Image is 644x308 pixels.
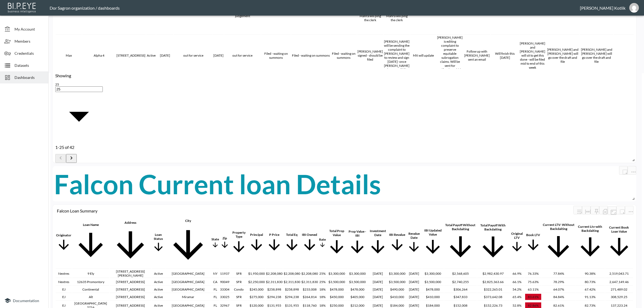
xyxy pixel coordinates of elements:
th: MX will update [410,35,436,76]
th: SFR [230,269,247,278]
th: $294,238 [283,294,301,300]
div: Loan Name [72,223,109,227]
th: 80.73% [576,278,605,285]
th: $410,000 [422,294,444,300]
th: $322,265.01 [477,286,509,293]
span: 76.33% [526,272,540,276]
th: 33025 [220,294,230,300]
th: EJ [56,286,72,293]
th: Nextres [56,269,72,278]
th: 12/10/2024 [368,269,388,278]
th: $3,500,000 [327,278,347,285]
th: $2,311,830 [283,278,301,285]
th: SFR [230,294,247,300]
th: EJ [56,294,72,300]
div: IBI Updated Value [422,228,443,236]
th: $2,208,080 [266,269,283,278]
span: Investment Date [368,229,388,258]
div: Loan Status [152,233,165,241]
th: Continental [72,286,109,293]
th: Miramar [166,294,211,300]
div: Total Payoff With Backdaiting [477,223,509,231]
th: 66.9% [510,269,525,278]
div: Toggle table layout between fixed and auto (default: auto) [582,206,591,216]
button: more [628,166,636,175]
th: 64.07% [542,286,575,293]
th: 1000 W Island Blvd Ph 9, Aventura, FL 33160 [116,35,146,76]
th: 76.33% [525,269,541,278]
th: $2,825,363.66 [477,278,509,285]
p: 1-25 of 42 [55,145,103,150]
th: 12635 Promontory Rd, Los Angeles, CA 90049 [110,278,151,285]
th: $3,300,000 [422,269,444,278]
div: Principal [248,233,265,237]
p: Showing [55,73,103,78]
button: Go to next page [66,154,77,163]
img: bipeye-logo [7,1,38,13]
span: Address [110,221,151,266]
th: 12/10/24 [406,269,422,278]
th: $294,238 [266,294,283,300]
th: 308,529.25 [605,294,633,300]
th: 7/22/2024 [368,294,388,300]
span: Property Type [230,230,247,256]
th: 66.1% [510,278,525,285]
th: 18% [319,286,326,293]
span: Datasets [14,63,44,68]
div: IBI Owned [301,233,318,237]
button: more [616,206,625,214]
div: Address [110,221,151,225]
span: Dashboards [14,75,44,80]
th: NY [211,269,219,278]
th: 25% [319,269,326,278]
th: 12/12/2024 [368,278,388,285]
span: State [211,237,219,250]
th: $478,000 [327,286,347,293]
th: 3/3/2025 [156,35,173,76]
div: Rate [319,237,326,241]
th: Fort Lauderdale [166,286,211,293]
span: 75.63% [526,280,540,284]
th: 271,489.02 [605,286,633,293]
th: East Hampton [166,269,211,278]
img: 531933d148c321bd54990e2d729438bd [629,3,639,13]
th: out for service [174,35,213,76]
th: $3,500,000 [422,278,444,285]
th: out for service [224,35,261,76]
th: Active [152,286,165,293]
th: Filed - waiting on summons [331,35,357,76]
th: 8/1/25 [406,294,422,300]
th: $1,950,000 [248,269,265,278]
span: Loan Name [72,223,109,264]
span: Chart settings [628,166,636,176]
th: Active [152,278,165,285]
th: $258,898 [266,286,283,293]
div: Current Book Loan Value [606,225,633,233]
span: My Account [14,26,44,32]
th: $405,000 [347,294,367,300]
th: $3,300,000 [389,269,406,278]
span: Current LTV- Without backdaiting [542,223,575,264]
div: IBI Revalue [389,233,405,237]
span: Rate [319,237,326,249]
div: Falcon Current loan Details [54,168,381,200]
div: Falcon Loan Summary [57,208,573,213]
th: 25% [319,278,326,285]
th: Active [146,35,156,76]
span: 82.86% [526,303,540,307]
div: Total Payoff Without Backdaiting [445,223,476,231]
div: Prop Value -IBI [348,229,367,237]
span: Total Prop Value [327,229,347,258]
span: Chart settings [625,206,634,216]
th: 18% [319,294,326,300]
span: IBI Updated Value [422,228,443,258]
th: $2,982,430.97 [477,269,509,278]
div: Revalue Date [407,232,421,240]
th: Filed - waiting on summons [291,35,330,76]
th: 54.2% [510,286,525,293]
th: Condo [230,286,247,293]
th: $306,264 [444,286,477,293]
span: Attach chart to a group [616,211,625,216]
th: Max and Mahra will go over the draft and file [546,35,579,76]
span: Zip [220,236,229,250]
